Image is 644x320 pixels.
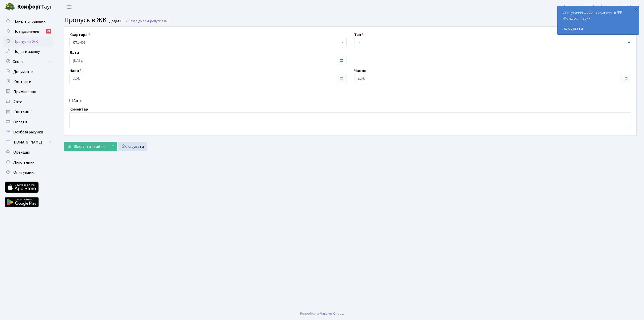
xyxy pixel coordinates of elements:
[73,40,77,45] b: КТ
[564,4,638,10] a: [PERSON_NAME]’єв [PERSON_NAME]. Ю.
[320,311,343,316] a: Massive Kinetic
[3,137,53,147] a: [DOMAIN_NAME]
[300,311,344,316] div: Розроблено .
[73,98,83,104] label: Авто
[13,89,36,95] span: Приміщення
[13,49,40,54] span: Подати заявку
[557,6,639,34] div: Опитування щодо паркування в ЖК «Комфорт Таун»
[13,119,27,125] span: Оплати
[3,16,53,26] a: Панель управління
[69,32,90,38] label: Квартира
[64,142,108,151] button: Зберегти і вийти
[69,68,82,74] label: Час з
[125,19,169,23] a: Назад до всіхПропуск в ЖК
[3,147,53,157] a: Орендарі
[3,97,53,107] a: Авто
[3,87,53,97] a: Приміщення
[13,99,22,105] span: Авто
[564,4,638,10] b: [PERSON_NAME]’єв [PERSON_NAME]. Ю.
[17,3,53,11] span: Таун
[74,144,105,149] span: Зберегти і вийти
[17,3,41,11] b: Комфорт
[73,40,340,45] span: <b>КТ</b>&nbsp;&nbsp;&nbsp;&nbsp;1-402
[148,19,169,23] span: Пропуск в ЖК
[13,170,35,175] span: Опитування
[69,50,79,56] label: Дата
[3,117,53,127] a: Оплати
[13,69,33,75] span: Документи
[3,47,53,57] a: Подати заявку
[354,32,364,38] label: Тип
[3,107,53,117] a: Квитанції
[69,106,88,112] label: Коментар
[5,2,15,12] img: logo.png
[3,37,53,47] a: Пропуск в ЖК
[13,160,34,165] span: Лічильники
[13,150,30,155] span: Орендарі
[562,25,634,31] a: Голосувати
[3,26,53,37] a: Повідомлення21
[69,38,347,47] span: <b>КТ</b>&nbsp;&nbsp;&nbsp;&nbsp;1-402
[64,15,107,25] span: Пропуск в ЖК
[118,142,147,151] a: Скасувати
[13,109,32,115] span: Квитанції
[46,29,51,33] div: 21
[3,167,53,177] a: Опитування
[13,29,39,34] span: Повідомлення
[13,79,31,85] span: Контакти
[633,7,638,12] div: ×
[354,68,367,74] label: Час по
[13,39,38,44] span: Пропуск в ЖК
[3,57,53,67] a: Спорт
[108,19,123,23] small: Додати .
[3,67,53,77] a: Документи
[13,129,43,135] span: Особові рахунки
[3,77,53,87] a: Контакти
[3,157,53,167] a: Лічильники
[63,3,75,11] button: Переключити навігацію
[13,19,47,24] span: Панель управління
[3,127,53,137] a: Особові рахунки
